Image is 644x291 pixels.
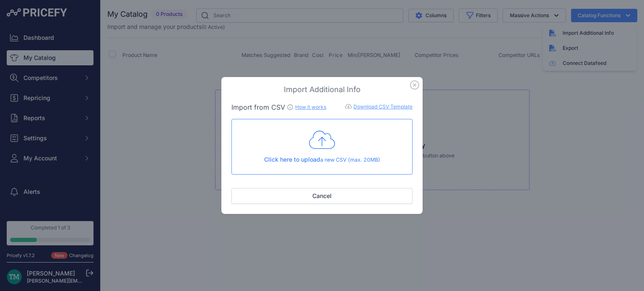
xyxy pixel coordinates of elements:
a: How it works [295,104,326,110]
span: Import from CSV [231,103,285,111]
h3: Import Additional Info [231,84,413,95]
button: Cancel [231,188,413,204]
p: a new CSV (max. 20MB) [239,155,405,164]
span: Click here to upload [264,156,320,163]
a: Download CSV Template [353,103,413,110]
